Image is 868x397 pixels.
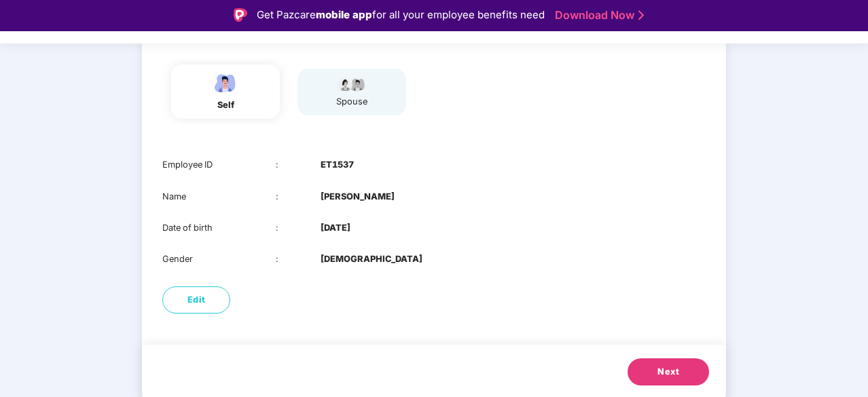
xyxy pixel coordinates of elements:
img: svg+xml;base64,PHN2ZyBpZD0iRW1wbG95ZWVfbWFsZSIgeG1sbnM9Imh0dHA6Ly93d3cudzMub3JnLzIwMDAvc3ZnIiB3aW... [209,71,242,95]
div: : [276,252,321,266]
img: Stroke [638,8,644,22]
div: : [276,221,321,235]
div: self [209,98,242,112]
strong: mobile app [316,8,372,21]
button: Edit [162,286,230,314]
div: Name [162,190,276,204]
div: Gender [162,252,276,266]
div: Employee ID [162,158,276,172]
a: Download Now [555,8,640,22]
b: [DATE] [321,221,350,235]
div: spouse [335,95,369,109]
button: Next [628,358,709,385]
span: Edit [187,293,206,307]
img: svg+xml;base64,PHN2ZyB4bWxucz0iaHR0cDovL3d3dy53My5vcmcvMjAwMC9zdmciIHdpZHRoPSI5Ny44OTciIGhlaWdodD... [335,75,369,92]
div: Get Pazcare for all your employee benefits need [257,7,545,23]
b: [PERSON_NAME] [321,190,395,204]
div: : [276,158,321,172]
div: : [276,190,321,204]
b: ET1537 [321,158,354,172]
b: [DEMOGRAPHIC_DATA] [321,252,422,266]
div: Date of birth [162,221,276,235]
span: Next [657,365,679,379]
img: Logo [234,8,247,22]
